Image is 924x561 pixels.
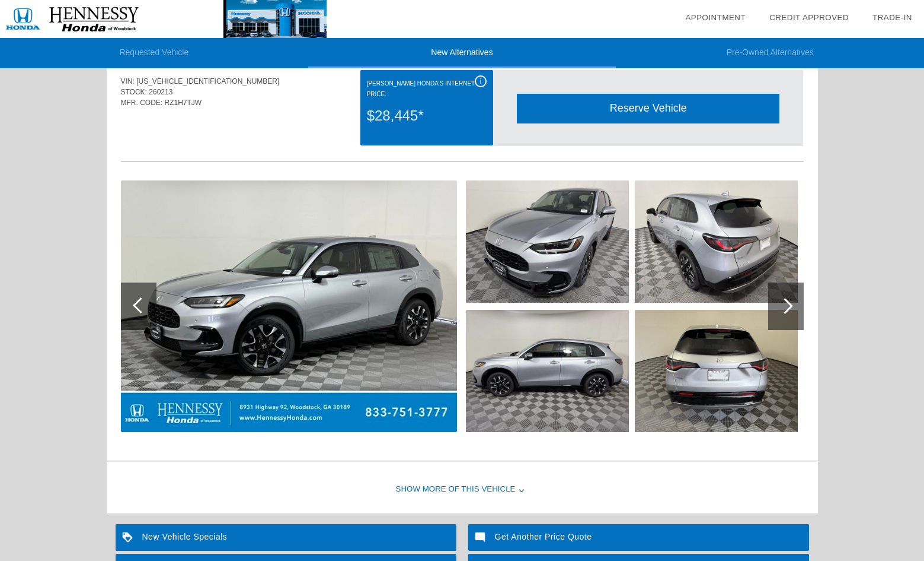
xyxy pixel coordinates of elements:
[769,13,849,22] a: Credit Approved
[121,88,147,96] span: STOCK:
[466,310,629,432] img: 1b5b104d-7d07-4687-bdc6-8af46bfbd40f.jpeg
[367,80,475,97] font: [PERSON_NAME] Honda's Internet Price:
[367,100,487,131] div: $28,445*
[517,94,779,123] div: Reserve Vehicle
[149,88,172,96] span: 260213
[136,77,279,85] span: [US_VEHICLE_IDENTIFICATION_NUMBER]
[121,99,163,107] span: MFR. CODE:
[616,38,924,68] li: Pre-Owned Alternatives
[165,99,202,107] span: RZ1H7TJW
[121,126,804,145] div: Quoted on [DATE] 8:21:22 AM
[116,524,142,551] img: ic_loyalty_white_24dp_2x.png
[685,13,746,22] a: Appointment
[107,466,818,514] div: Show More of this Vehicle
[468,524,809,551] a: Get Another Price Quote
[116,524,456,551] a: New Vehicle Specials
[468,524,495,551] img: ic_mode_comment_white_24dp_2x.png
[121,180,457,432] img: 29a34c6c-04f8-40cf-9668-8a97cce6da77.jpg
[475,75,487,87] div: i
[121,77,135,85] span: VIN:
[308,38,616,68] li: New Alternatives
[872,13,912,22] a: Trade-In
[635,180,798,303] img: 6b623d72-7c61-40cf-9bb7-3bea3215023e.jpeg
[635,310,798,432] img: d540e154-97e7-47bb-b4f1-4a5b0c9d5011.jpeg
[466,180,629,303] img: 0465d4f6-522c-4094-b61c-e5188332a4cb.jpeg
